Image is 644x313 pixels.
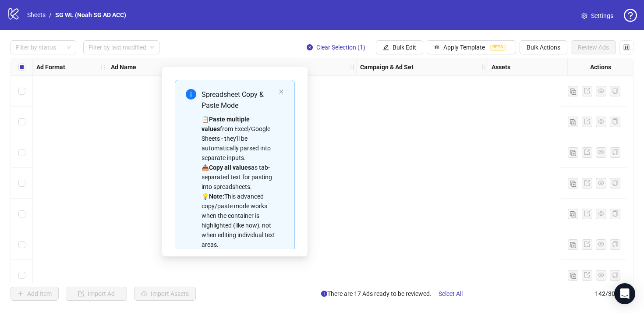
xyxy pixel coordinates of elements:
[492,62,510,72] strong: Assets
[111,62,136,72] strong: Ad Name
[568,178,578,189] button: Duplicate
[321,291,327,297] span: info-circle
[383,44,389,50] span: edit
[300,40,372,54] button: Clear Selection (1)
[598,272,604,278] span: eye
[527,44,560,51] span: Bulk Actions
[307,44,313,50] span: close-circle
[584,241,590,247] span: export
[591,11,613,21] span: Settings
[360,62,414,72] strong: Campaign & Ad Set
[106,64,112,70] span: holder
[202,116,250,132] strong: Paste multiple values
[598,149,604,155] span: eye
[349,64,355,70] span: holder
[598,118,604,124] span: eye
[11,260,33,291] div: Select row 7
[376,40,423,54] button: Bulk Edit
[598,210,604,217] span: eye
[49,10,52,20] li: /
[571,40,616,54] button: Review Ads
[624,9,637,22] span: question-circle
[393,44,416,51] span: Bulk Edit
[36,62,65,72] strong: Ad Format
[316,44,365,51] span: Clear Selection (1)
[432,287,470,301] button: Select All
[11,199,33,229] div: Select row 5
[25,10,47,20] a: Sheets
[481,64,487,70] span: holder
[105,58,107,75] div: Resize Ad Format column
[202,114,275,249] div: 📋 from Excel/Google Sheets - they'll be automatically parsed into separate inputs. 📤 as tab-separ...
[584,210,590,217] span: export
[354,58,356,75] div: Resize Ad Name column
[485,58,488,75] div: Resize Campaign & Ad Set column
[584,180,590,186] span: export
[321,287,470,301] span: There are 17 Ads ready to be reviewed.
[598,88,604,94] span: eye
[623,44,630,50] span: control
[490,44,506,51] span: BETA
[595,289,633,299] span: 142 / 300 items
[568,117,578,127] button: Duplicate
[11,107,33,137] div: Select row 2
[568,147,578,158] button: Duplicate
[598,241,604,247] span: eye
[209,164,251,171] strong: Copy all values
[202,89,275,111] div: Spreadsheet Copy & Paste Mode
[584,88,590,94] span: export
[568,270,578,281] button: Duplicate
[134,287,196,301] button: Import Assets
[581,13,587,19] span: setting
[186,89,196,100] span: info-circle
[520,40,567,54] button: Bulk Actions
[11,229,33,260] div: Select row 6
[487,64,493,70] span: holder
[11,168,33,199] div: Select row 4
[209,193,224,200] strong: Note:
[619,40,633,54] button: Configure table settings
[355,64,361,70] span: holder
[439,290,463,297] span: Select All
[584,272,590,278] span: export
[427,40,516,54] button: Apply TemplateBETA
[11,287,59,301] button: Add Item
[279,89,284,95] button: close
[11,76,33,107] div: Select row 1
[590,62,611,72] strong: Actions
[568,239,578,250] button: Duplicate
[584,118,590,124] span: export
[169,74,301,249] div: Multi-text input container - paste or copy values
[584,149,590,155] span: export
[598,180,604,186] span: eye
[11,58,33,76] div: Select all rows
[100,64,106,70] span: holder
[568,209,578,219] button: Duplicate
[11,137,33,168] div: Select row 3
[66,287,127,301] button: Import Ad
[279,89,284,94] span: close
[53,10,128,20] a: SG WL (Noah SG AD ACC)
[574,9,620,23] a: Settings
[568,86,578,96] button: Duplicate
[443,44,485,51] span: Apply Template
[614,283,635,304] div: Open Intercom Messenger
